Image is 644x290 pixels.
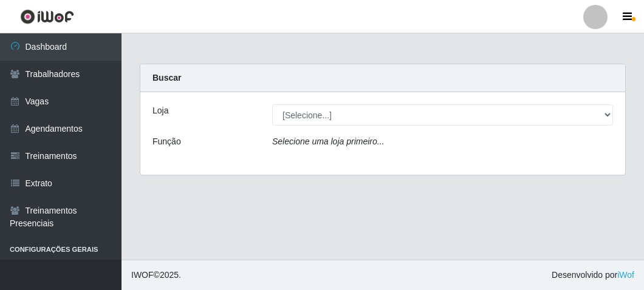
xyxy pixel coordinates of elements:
strong: Buscar [152,73,181,83]
a: iWof [617,270,634,280]
label: Loja [152,104,168,117]
span: © 2025 . [131,269,181,282]
span: IWOF [131,270,154,280]
span: Desenvolvido por [552,269,634,282]
img: CoreUI Logo [20,9,74,24]
i: Selecione uma loja primeiro... [272,137,384,146]
label: Função [152,135,181,148]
